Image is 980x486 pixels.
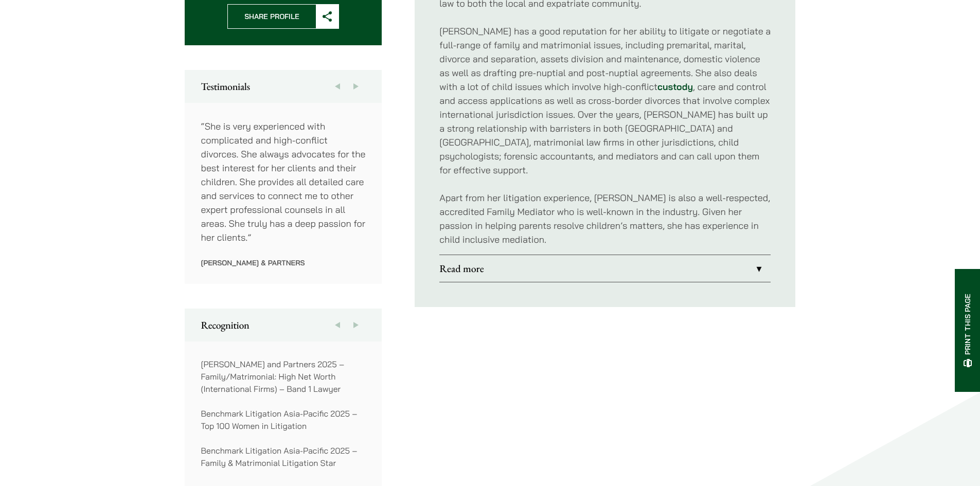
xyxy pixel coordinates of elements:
[439,255,771,282] a: Read more
[201,444,366,469] p: Benchmark Litigation Asia-Pacific 2025 – Family & Matrimonial Litigation Star
[439,24,771,177] p: [PERSON_NAME] has a good reputation for her ability to litigate or negotiate a full-range of fami...
[201,119,366,244] p: “She is very experienced with complicated and high-conflict divorces. She always advocates for th...
[227,4,339,29] button: Share Profile
[347,309,365,341] button: Next
[328,309,347,341] button: Previous
[201,358,366,395] p: [PERSON_NAME] and Partners 2025 – Family/Matrimonial: High Net Worth (International Firms) – Band...
[201,258,366,267] p: [PERSON_NAME] & Partners
[328,70,347,103] button: Previous
[439,191,771,246] p: Apart from her litigation experience, [PERSON_NAME] is also a well-respected, accredited Family M...
[201,407,366,432] p: Benchmark Litigation Asia-Pacific 2025 – Top 100 Women in Litigation
[657,81,693,93] a: custody
[347,70,365,103] button: Next
[201,80,366,93] h2: Testimonials
[201,319,366,331] h2: Recognition
[228,5,316,28] span: Share Profile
